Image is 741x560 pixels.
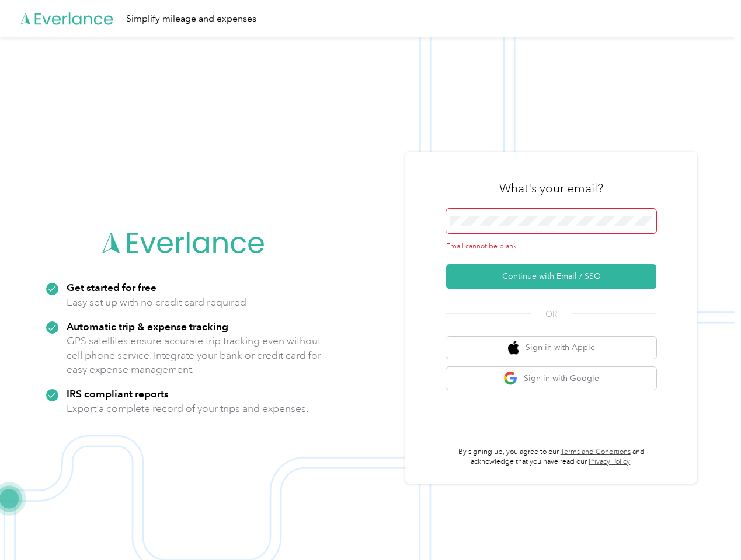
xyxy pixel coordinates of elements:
button: Continue with Email / SSO [446,264,656,289]
p: Easy set up with no credit card required [67,295,246,310]
a: Terms and Conditions [561,447,631,456]
span: OR [531,308,572,320]
div: Email cannot be blank [446,242,656,252]
div: Simplify mileage and expenses [126,12,256,26]
strong: Get started for free [67,281,156,293]
img: apple logo [508,341,520,355]
strong: IRS compliant reports [67,387,169,400]
img: google logo [503,371,518,386]
p: Export a complete record of your trips and expenses. [67,401,308,416]
button: google logoSign in with Google [446,367,656,390]
h3: What's your email? [499,180,603,197]
p: By signing up, you agree to our and acknowledge that you have read our . [446,447,656,467]
a: Privacy Policy [589,457,630,466]
strong: Automatic trip & expense tracking [67,320,228,332]
button: apple logoSign in with Apple [446,337,656,359]
p: GPS satellites ensure accurate trip tracking even without cell phone service. Integrate your bank... [67,334,322,377]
